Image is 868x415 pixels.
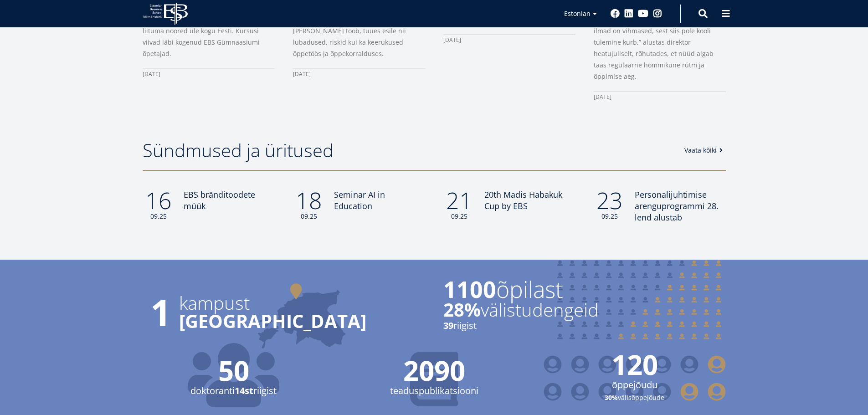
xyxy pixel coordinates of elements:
[443,319,453,332] strong: 39
[684,146,726,155] a: Vaata kõiki
[143,357,325,384] span: 50
[184,189,255,211] span: EBS bränditoodete müük
[443,301,680,319] span: välistudengeid
[179,294,425,312] span: kampust
[143,384,325,398] span: doktoranti riigist
[594,212,626,221] small: 09.25
[443,34,575,46] div: [DATE]
[343,384,525,398] span: teaduspublikatsiooni
[334,189,385,211] span: Seminar AI in Education
[143,212,175,221] small: 09.25
[143,68,275,80] div: [DATE]
[443,297,481,322] strong: 28%
[611,9,620,18] a: Facebook
[443,189,475,221] div: 21
[293,68,425,80] div: [DATE]
[624,9,633,18] a: Linkedin
[638,9,648,18] a: Youtube
[605,393,618,402] strong: 30%
[544,392,726,403] small: välisõppejõude
[293,189,325,221] div: 18
[544,351,726,378] span: 120
[143,139,675,162] h2: Sündmused ja üritused
[653,9,662,18] a: Instagram
[443,274,496,305] strong: 1100
[143,294,179,330] span: 1
[544,378,726,392] span: õppejõudu
[484,189,562,211] span: 20th Madis Habakuk Cup by EBS
[179,308,366,333] strong: [GEOGRAPHIC_DATA]
[635,189,719,223] span: Personalijuhtimise arenguprogrammi 28. lend alustab
[293,212,325,221] small: 09.25
[235,384,253,397] strong: 14st
[443,278,680,301] span: õpilast
[343,357,525,384] span: 2090
[594,91,726,102] div: [DATE]
[443,319,680,333] small: riigist
[443,212,475,221] small: 09.25
[594,189,626,221] div: 23
[143,189,175,221] div: 16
